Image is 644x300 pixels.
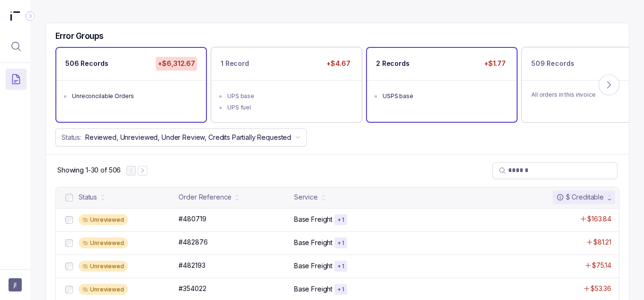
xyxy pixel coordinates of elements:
[62,133,81,142] p: Status:
[556,192,604,202] div: $ Creditable
[587,214,611,224] p: $163.84
[227,103,351,112] div: UPS fuel
[294,238,332,247] p: Base Freight
[6,36,27,57] button: Menu Icon Button MagnifyingGlassIcon
[65,286,73,293] input: checkbox-checkbox
[156,57,197,70] p: +$6,312.67
[25,10,36,22] div: Collapse Icon
[9,278,22,291] button: User initials
[590,284,611,293] p: $53.36
[221,59,249,68] p: 1 Record
[79,214,128,226] div: Unreviewed
[79,192,97,202] div: Status
[324,57,352,70] p: +$4.67
[65,263,73,270] input: checkbox-checkbox
[179,261,205,270] p: #482193
[592,261,611,270] p: $75.14
[294,192,318,202] div: Service
[55,128,307,146] button: Status:Reviewed, Unreviewed, Under Review, Credits Partially Requested
[55,31,104,41] h5: Error Groups
[79,237,128,249] div: Unreviewed
[179,237,207,247] p: #482876
[337,216,344,224] p: + 1
[57,165,121,175] p: Showing 1-30 of 506
[337,286,344,293] p: + 1
[65,194,73,201] input: checkbox-checkbox
[79,261,128,272] div: Unreviewed
[179,214,206,224] p: #480719
[179,192,232,202] div: Order Reference
[294,261,332,271] p: Base Freight
[85,133,291,142] p: Reviewed, Unreviewed, Under Review, Credits Partially Requested
[65,239,73,247] input: checkbox-checkbox
[6,69,27,90] button: Menu Icon Button DocumentTextIcon
[65,216,73,224] input: checkbox-checkbox
[531,59,574,68] p: 509 Records
[79,284,128,295] div: Unreviewed
[179,284,206,293] p: #354022
[593,237,611,247] p: $81.21
[65,59,108,68] p: 506 Records
[376,59,410,68] p: 2 Records
[294,215,332,224] p: Base Freight
[337,239,344,247] p: + 1
[482,57,508,70] p: +$1.77
[227,91,351,101] div: UPS base
[383,91,507,101] div: USPS base
[294,284,332,294] p: Base Freight
[138,166,147,175] button: Next Page
[72,91,196,101] div: Unreconcilable Orders
[57,165,121,175] div: Remaining page entries
[337,263,344,270] p: + 1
